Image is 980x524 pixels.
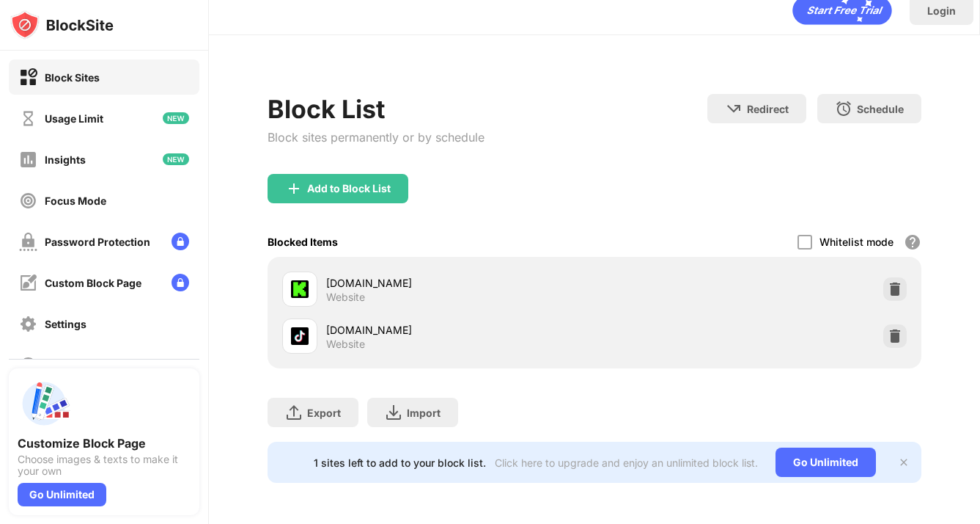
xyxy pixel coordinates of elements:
[326,322,594,338] div: [DOMAIN_NAME]
[45,194,106,207] div: Focus Mode
[19,356,37,374] img: about-off.svg
[163,112,189,124] img: new-icon.svg
[326,275,594,291] div: [DOMAIN_NAME]
[291,280,309,298] img: favicons
[857,103,904,115] div: Schedule
[314,456,486,469] div: 1 sites left to add to your block list.
[10,10,114,40] img: logo-blocksite.svg
[19,315,37,333] img: settings-off.svg
[172,233,189,250] img: lock-menu.svg
[163,153,189,165] img: new-icon.svg
[19,150,37,169] img: insights-off.svg
[326,291,365,304] div: Website
[18,454,191,477] div: Choose images & texts to make it your own
[45,277,141,289] div: Custom Block Page
[407,407,441,419] div: Import
[326,338,365,351] div: Website
[775,448,876,477] div: Go Unlimited
[898,456,910,468] img: x-button.svg
[495,456,758,469] div: Click here to upgrade and enjoy an unlimited block list.
[291,327,309,345] img: favicons
[927,4,956,17] div: Login
[45,71,100,84] div: Block Sites
[19,192,37,210] img: focus-off.svg
[747,103,789,115] div: Redirect
[18,436,191,451] div: Customize Block Page
[45,153,86,166] div: Insights
[45,236,150,248] div: Password Protection
[45,318,86,330] div: Settings
[268,94,485,124] div: Block List
[19,233,37,251] img: password-protection-off.svg
[268,130,485,145] div: Block sites permanently or by schedule
[19,274,37,292] img: customize-block-page-off.svg
[172,274,189,291] img: lock-menu.svg
[307,407,341,419] div: Export
[18,483,106,506] div: Go Unlimited
[819,236,894,248] div: Whitelist mode
[268,236,338,248] div: Blocked Items
[19,109,37,128] img: time-usage-off.svg
[307,183,391,194] div: Add to Block List
[19,68,37,87] img: block-on.svg
[18,377,70,430] img: push-custom-page.svg
[45,112,103,125] div: Usage Limit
